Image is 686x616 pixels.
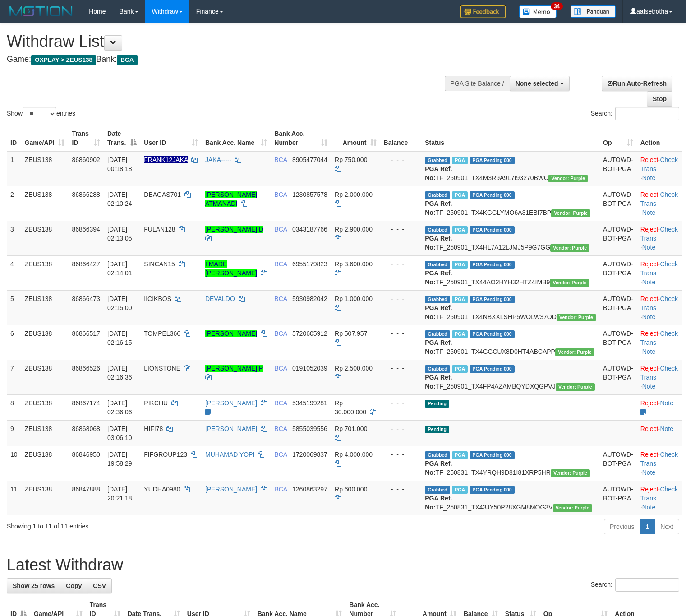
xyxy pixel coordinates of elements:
span: Copy 5345199281 to clipboard [292,399,327,407]
td: · · [637,255,682,290]
span: Rp 2.900.000 [335,226,373,233]
td: 11 [7,481,21,515]
a: Check Trans [640,330,678,346]
a: [PERSON_NAME] [205,486,257,493]
span: IICIKBOS [144,295,171,302]
td: · · [637,325,682,360]
td: ZEUS138 [21,360,69,394]
span: Vendor URL: https://trx4.1velocity.biz [551,469,590,477]
a: Note [642,383,656,390]
span: [DATE] 02:15:00 [107,295,132,311]
span: Copy 6955179823 to clipboard [292,260,327,268]
img: Feedback.jpg [460,5,506,18]
span: BCA [274,226,287,233]
a: Note [642,209,656,216]
span: 86866526 [72,365,100,372]
span: [DATE] 03:06:10 [107,425,132,441]
span: Show 25 rows [13,582,55,589]
td: ZEUS138 [21,325,69,360]
b: PGA Ref. No: [425,495,452,511]
span: Vendor URL: https://trx4.1velocity.biz [556,383,595,391]
span: Grabbed [425,365,450,373]
a: Note [660,399,673,407]
td: · · [637,221,682,255]
span: Marked by aafpengsreynich [452,261,468,269]
span: None selected [516,80,558,87]
a: Reject [640,451,658,458]
div: - - - [384,329,418,338]
span: [DATE] 20:21:18 [107,486,132,502]
label: Search: [591,578,679,592]
div: - - - [384,294,418,303]
span: 86866288 [72,191,100,198]
span: [DATE] 00:18:18 [107,156,132,172]
span: Grabbed [425,261,450,269]
td: 3 [7,221,21,255]
a: Reject [640,399,658,407]
th: Amount: activate to sort column ascending [331,125,380,151]
span: 86866427 [72,260,100,268]
th: Game/API: activate to sort column ascending [21,125,69,151]
div: - - - [384,155,418,164]
a: Note [642,174,656,181]
select: Showentries [23,107,56,120]
a: Note [642,348,656,355]
span: Copy 5855039556 to clipboard [292,425,327,432]
td: ZEUS138 [21,221,69,255]
div: - - - [384,259,418,269]
div: - - - [384,225,418,234]
span: Copy 5720605912 to clipboard [292,330,327,337]
label: Show entries [7,107,75,120]
td: · · [637,360,682,394]
a: Note [642,278,656,286]
span: PGA Pending [470,365,515,373]
span: Vendor URL: https://trx4.1velocity.biz [553,504,592,512]
span: Marked by aafpengsreynich [452,157,468,164]
a: Reject [640,191,658,198]
span: [DATE] 02:16:15 [107,330,132,346]
a: Check Trans [640,191,678,207]
td: TF_250831_TX4YRQH9D81I81XRP5HR [421,446,599,481]
a: Check Trans [640,226,678,242]
span: Copy 0343187766 to clipboard [292,226,327,233]
span: Nama rekening ada tanda titik/strip, harap diedit [144,156,188,163]
span: Marked by aafpengsreynich [452,365,468,373]
span: Vendor URL: https://trx4.1velocity.biz [551,209,590,217]
span: FIFGROUP123 [144,451,187,458]
span: BCA [274,295,287,302]
td: AUTOWD-BOT-PGA [599,221,637,255]
td: 5 [7,290,21,325]
span: Grabbed [425,451,450,459]
a: Note [642,504,656,511]
span: Rp 30.000.000 [335,399,366,416]
h4: Game: Bank: [7,55,448,64]
th: ID [7,125,21,151]
td: ZEUS138 [21,394,69,420]
td: TF_250901_TX4KGGLYMO6A31EBI7BP [421,186,599,221]
b: PGA Ref. No: [425,374,452,390]
a: Check Trans [640,295,678,311]
span: [DATE] 02:13:05 [107,226,132,242]
span: Marked by aafnoeunsreypich [452,486,468,494]
span: BCA [274,451,287,458]
td: AUTOWD-BOT-PGA [599,446,637,481]
td: · · [637,481,682,515]
b: PGA Ref. No: [425,269,452,286]
span: SINCAN15 [144,260,175,268]
img: Button%20Memo.svg [519,5,557,18]
span: Rp 1.000.000 [335,295,373,302]
a: Reject [640,486,658,493]
span: TOMPEL366 [144,330,180,337]
span: Copy 1260863297 to clipboard [292,486,327,493]
span: PGA Pending [470,157,515,164]
span: Grabbed [425,486,450,494]
a: Check Trans [640,156,678,172]
span: 86868068 [72,425,100,432]
a: [PERSON_NAME] [205,330,257,337]
span: DBAGAS701 [144,191,181,198]
a: Reject [640,425,658,432]
span: BCA [274,330,287,337]
span: PGA Pending [470,191,515,199]
td: · · [637,186,682,221]
span: Rp 2.500.000 [335,365,373,372]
